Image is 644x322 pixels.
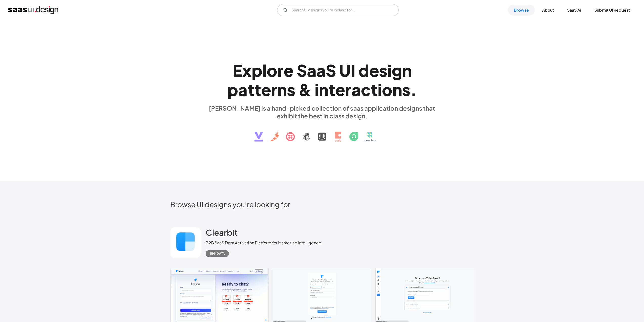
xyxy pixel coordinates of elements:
div: S [297,61,307,80]
a: home [8,6,58,14]
a: About [536,5,560,16]
div: e [261,80,271,99]
div: I [351,61,355,80]
div: i [315,80,319,99]
div: n [277,80,287,99]
div: & [298,80,311,99]
div: p [227,80,238,99]
div: Big Data [210,251,225,257]
div: E [233,61,242,80]
div: t [371,80,378,99]
div: a [238,80,247,99]
div: e [369,61,379,80]
div: l [262,61,267,80]
div: a [307,61,316,80]
div: . [410,80,417,99]
img: text, icon, saas logo [245,120,399,146]
div: t [254,80,261,99]
div: n [392,80,402,99]
div: B2B SaaS Data Activation Platform for Marketing Intelligence [206,240,321,246]
div: i [378,80,382,99]
div: n [319,80,328,99]
div: t [328,80,335,99]
div: a [351,80,361,99]
form: Email Form [277,4,399,16]
a: Submit UI Request [588,5,636,16]
div: U [339,61,351,80]
div: s [379,61,387,80]
div: p [252,61,262,80]
div: o [267,61,277,80]
div: r [345,80,351,99]
div: s [287,80,295,99]
div: r [271,80,277,99]
a: Browse [508,5,535,16]
div: S [326,61,336,80]
h2: Clearbit [206,227,238,237]
div: e [284,61,294,80]
a: Clearbit [206,227,238,240]
div: i [387,61,392,80]
div: e [335,80,345,99]
div: [PERSON_NAME] is a hand-picked collection of saas application designs that exhibit the best in cl... [206,104,439,120]
div: x [242,61,252,80]
div: a [316,61,326,80]
div: o [382,80,392,99]
div: s [402,80,410,99]
div: c [361,80,371,99]
div: r [277,61,284,80]
h1: Explore SaaS UI design patterns & interactions. [206,61,439,100]
div: g [392,61,402,80]
div: t [247,80,254,99]
a: SaaS Ai [561,5,587,16]
h2: Browse UI designs you’re looking for [170,200,474,209]
div: n [402,61,412,80]
div: d [358,61,369,80]
input: Search UI designs you're looking for... [277,4,399,16]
